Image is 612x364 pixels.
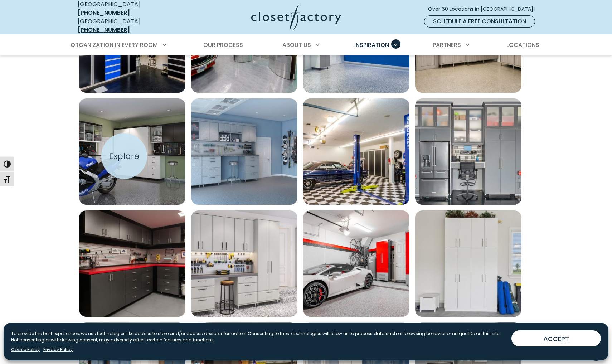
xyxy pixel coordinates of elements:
[191,210,297,317] a: Open inspiration gallery to preview enlarged image
[303,98,409,205] a: Open inspiration gallery to preview enlarged image
[191,98,297,205] img: Industrial style garage system with textured steel cabinetry, omni track storage for seasonal spo...
[79,210,185,317] img: Custom garage cabinetry with slatwall organizers, fishing racks, and utility hooks
[251,4,341,30] img: Closet Factory Logo
[79,98,185,205] img: Two-tone cabinet system in high-gloss white and black, glass front doors, open shelving, and deco...
[11,346,40,353] a: Cookie Policy
[78,17,181,34] div: [GEOGRAPHIC_DATA]
[506,41,539,49] span: Locations
[78,9,130,17] a: [PHONE_NUMBER]
[71,41,158,49] span: Organization in Every Room
[191,210,297,317] img: Garage system with flat-panel cabinets in Dove Grey, featuring a built-in workbench, utility hook...
[428,5,540,13] span: Over 60 Locations in [GEOGRAPHIC_DATA]!
[79,98,185,205] a: Open inspiration gallery to preview enlarged image
[354,41,389,49] span: Inspiration
[191,98,297,205] a: Open inspiration gallery to preview enlarged image
[415,210,521,317] a: Open inspiration gallery to preview enlarged image
[433,41,461,49] span: Partners
[79,210,185,317] a: Open inspiration gallery to preview enlarged image
[303,210,409,317] img: Luxury sports garage with high-gloss red cabinetry, gray base drawers, and vertical bike racks
[65,35,547,55] nav: Primary Menu
[415,210,521,317] img: Garage with white cabinetry with integrated handles, slatwall system for garden tools and power e...
[203,41,243,49] span: Our Process
[415,98,521,205] a: Open inspiration gallery to preview enlarged image
[11,330,506,343] p: To provide the best experiences, we use technologies like cookies to store and/or access device i...
[424,15,535,28] a: Schedule a Free Consultation
[282,41,311,49] span: About Us
[303,98,409,205] img: Stylized garage system with black melamine cabinetry, open shelving, and slatwall organizer.
[415,98,521,205] img: Sophisticated gray garage cabinetry system with a refrigerator, overhead frosted glass cabinets, ...
[511,330,601,346] button: ACCEPT
[303,210,409,317] a: Open inspiration gallery to preview enlarged image
[78,26,130,34] a: [PHONE_NUMBER]
[43,346,73,353] a: Privacy Policy
[428,3,541,15] a: Over 60 Locations in [GEOGRAPHIC_DATA]!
